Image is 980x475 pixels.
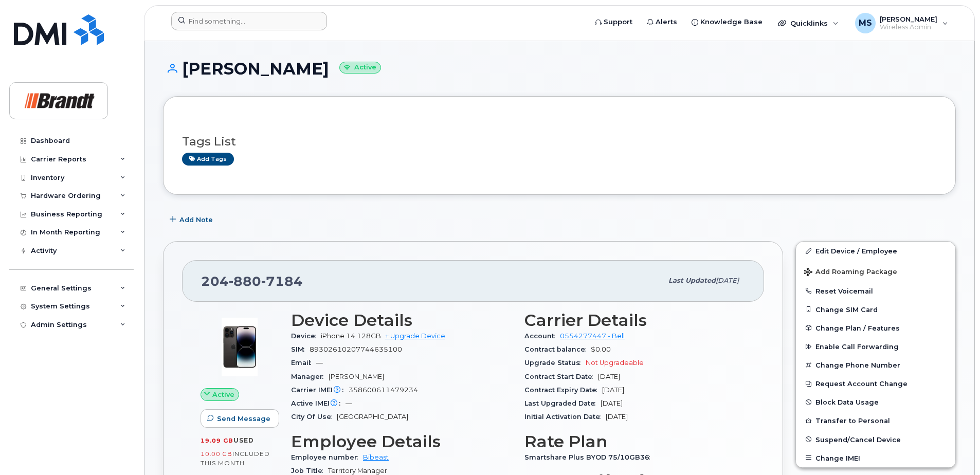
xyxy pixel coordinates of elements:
[524,345,591,353] span: Contract balance
[201,437,233,444] span: 19.09 GB
[212,390,234,399] span: Active
[796,282,955,300] button: Reset Voicemail
[339,62,381,74] small: Active
[524,386,602,394] span: Contract Expiry Date
[291,359,316,367] span: Email
[201,450,270,467] span: included this month
[796,393,955,411] button: Block Data Usage
[598,373,620,380] span: [DATE]
[163,210,222,229] button: Add Note
[316,359,323,367] span: —
[524,413,606,421] span: Initial Activation Date
[796,449,955,467] button: Change IMEI
[291,311,512,330] h3: Device Details
[815,343,899,351] span: Enable Call Forwarding
[796,356,955,374] button: Change Phone Number
[291,386,349,394] span: Carrier IMEI
[524,373,598,380] span: Contract Start Date
[804,268,897,278] span: Add Roaming Package
[796,411,955,430] button: Transfer to Personal
[182,135,937,148] h3: Tags List
[560,332,625,340] a: 0554277447 - Bell
[524,432,746,451] h3: Rate Plan
[796,261,955,282] button: Add Roaming Package
[796,374,955,393] button: Request Account Change
[346,399,352,407] span: —
[291,413,337,421] span: City Of Use
[796,300,955,319] button: Change SIM Card
[524,311,746,330] h3: Carrier Details
[606,413,628,421] span: [DATE]
[291,332,321,340] span: Device
[524,359,586,367] span: Upgrade Status
[349,386,418,394] span: 358600611479234
[524,332,560,340] span: Account
[201,273,303,289] span: 204
[815,435,901,443] span: Suspend/Cancel Device
[291,467,328,474] span: Job Title
[586,359,644,367] span: Not Upgradeable
[329,373,384,380] span: [PERSON_NAME]
[668,277,716,284] span: Last updated
[310,345,402,353] span: 89302610207744635100
[179,215,213,225] span: Add Note
[291,453,363,461] span: Employee number
[363,453,389,461] a: Bibeast
[796,337,955,356] button: Enable Call Forwarding
[261,273,303,289] span: 7184
[524,453,655,461] span: Smartshare Plus BYOD 75/10GB36
[291,399,346,407] span: Active IMEI
[233,436,254,444] span: used
[601,399,623,407] span: [DATE]
[163,60,956,78] h1: [PERSON_NAME]
[201,450,232,458] span: 10.00 GB
[796,319,955,337] button: Change Plan / Features
[716,277,739,284] span: [DATE]
[229,273,261,289] span: 880
[591,345,611,353] span: $0.00
[291,345,310,353] span: SIM
[524,399,601,407] span: Last Upgraded Date
[815,324,900,332] span: Change Plan / Features
[201,409,279,428] button: Send Message
[337,413,408,421] span: [GEOGRAPHIC_DATA]
[385,332,445,340] a: + Upgrade Device
[796,242,955,260] a: Edit Device / Employee
[602,386,624,394] span: [DATE]
[321,332,381,340] span: iPhone 14 128GB
[291,432,512,451] h3: Employee Details
[209,316,270,378] img: image20231002-3703462-njx0qo.jpeg
[291,373,329,380] span: Manager
[182,153,234,166] a: Add tags
[217,414,270,424] span: Send Message
[796,430,955,449] button: Suspend/Cancel Device
[328,467,387,474] span: Territory Manager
